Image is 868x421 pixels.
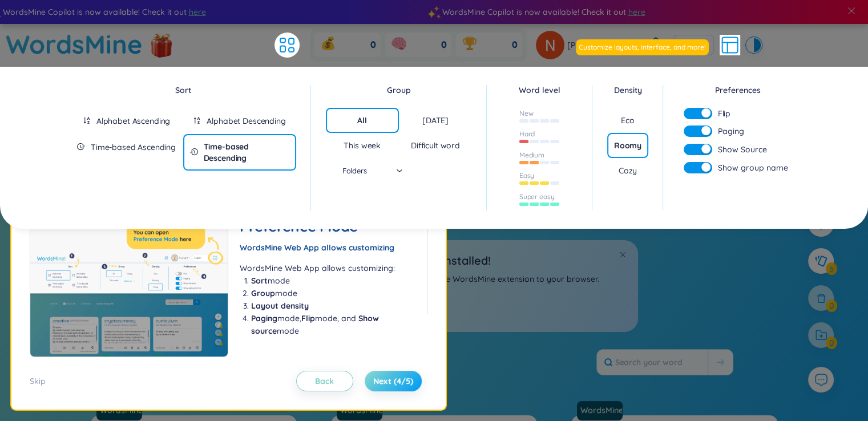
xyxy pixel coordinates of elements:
[251,312,415,337] li: mode, mode, and mode
[519,109,534,118] div: New
[251,276,268,286] b: Sort
[718,108,730,119] span: Flip
[576,404,624,416] a: WordsMine
[536,31,564,59] img: avatar
[240,241,415,254] div: WordsMine Web App allows customizing
[336,404,383,416] a: WordsMine
[519,151,544,160] div: Medium
[370,39,376,51] span: 0
[301,313,315,323] b: Flip
[357,115,367,126] div: All
[251,288,275,298] b: Group
[6,24,143,64] a: WordsMine
[150,27,173,62] img: flashSalesIcon.a7f4f837.png
[519,171,535,180] div: Easy
[536,31,567,59] a: avatar
[240,262,415,274] p: WordsMine Web App allows customizing:
[718,143,767,156] span: Show Source
[326,84,473,96] div: Group
[91,141,176,153] div: Time-based Ascending
[373,375,413,387] span: Next (4/5)
[77,143,85,151] span: field-time
[441,39,447,51] span: 0
[567,39,633,51] span: [PERSON_NAME]
[422,115,449,126] div: [DATE]
[678,84,798,96] div: Preferences
[411,140,460,151] div: Difficult word
[95,404,143,416] a: WordsMine
[512,39,518,51] span: 0
[30,375,46,387] div: Skip
[614,140,641,151] div: Roomy
[207,115,285,127] div: Alphabet Descending
[96,401,147,420] a: WordsMine
[251,301,309,311] b: Layout density
[597,350,708,375] input: Search your word
[519,129,535,139] div: Hard
[70,84,296,96] div: Sort
[251,274,415,287] li: mode
[337,401,387,420] a: WordsMine
[204,141,289,164] div: Time-based Descending
[519,192,555,201] div: Super easy
[296,371,353,391] button: Back
[251,313,277,323] b: Paging
[619,165,637,176] div: Cozy
[193,116,201,124] span: sort-descending
[190,148,198,156] span: field-time
[621,115,635,126] div: Eco
[315,375,334,387] span: Back
[365,371,422,391] button: Next (4/5)
[628,6,645,18] span: here
[344,140,381,151] div: This week
[83,116,91,124] span: sort-ascending
[189,6,206,18] span: here
[502,84,578,96] div: Word level
[607,84,648,96] div: Density
[718,125,744,137] span: Paging
[718,161,788,174] span: Show group name
[96,115,170,127] div: Alphabet Ascending
[577,401,627,420] a: WordsMine
[251,287,415,299] li: mode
